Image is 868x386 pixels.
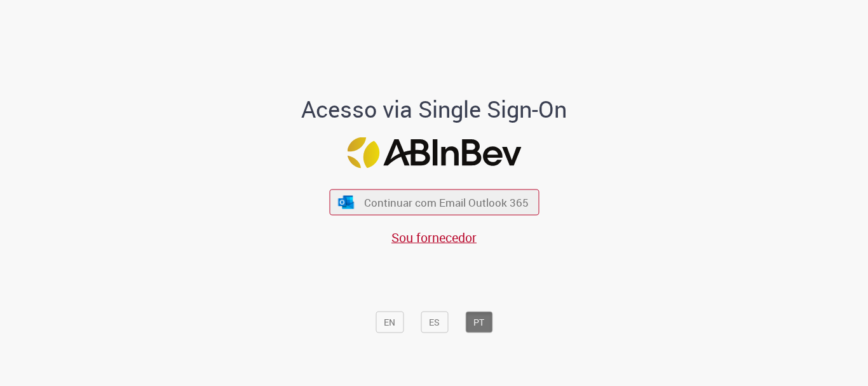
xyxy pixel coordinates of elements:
button: ES [421,312,448,333]
button: EN [376,312,403,333]
a: Sou fornecedor [391,229,477,246]
button: ícone Azure/Microsoft 360 Continuar com Email Outlook 365 [329,190,539,216]
img: ícone Azure/Microsoft 360 [337,195,355,209]
button: PT [465,312,492,333]
img: Logo ABInBev [347,137,521,169]
span: Continuar com Email Outlook 365 [364,195,529,210]
h1: Acesso via Single Sign-On [258,97,611,122]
